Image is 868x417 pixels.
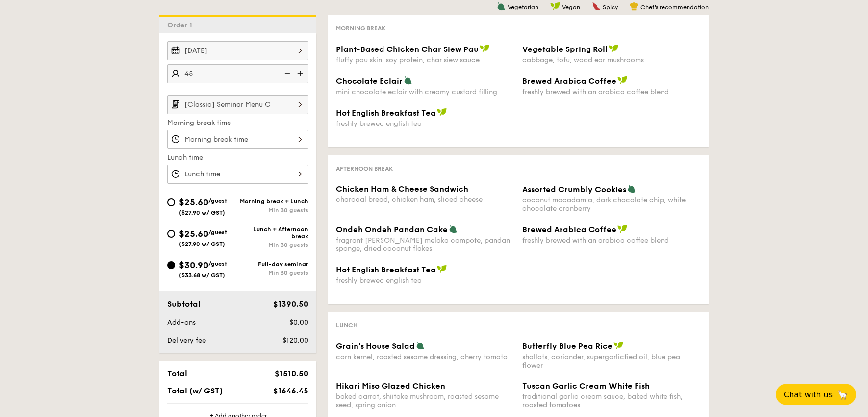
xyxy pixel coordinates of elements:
div: cabbage, tofu, wood ear mushrooms [522,56,701,64]
span: Delivery fee [167,336,206,344]
img: icon-vegetarian.fe4039eb.svg [449,224,458,233]
img: icon-vegan.f8ff3823.svg [437,265,447,273]
span: ($27.90 w/ GST) [179,241,225,247]
span: Spicy [603,4,618,11]
img: icon-vegan.f8ff3823.svg [617,76,627,85]
span: Ondeh Ondeh Pandan Cake [336,225,448,234]
img: icon-reduce.1d2dbef1.svg [279,64,294,83]
div: shallots, coriander, supergarlicfied oil, blue pea flower [522,353,701,369]
span: Total (w/ GST) [167,386,223,395]
img: icon-vegan.f8ff3823.svg [480,44,489,53]
span: Chef's recommendation [640,4,709,11]
span: /guest [208,197,227,204]
img: icon-chef-hat.a58ddaea.svg [630,2,638,11]
span: $1510.50 [275,369,308,378]
div: Min 30 guests [238,207,308,214]
img: icon-spicy.37a8142b.svg [592,2,601,11]
img: icon-vegan.f8ff3823.svg [617,224,627,233]
span: Order 1 [167,21,196,29]
span: Vegetable Spring Roll [522,45,608,54]
span: /guest [208,229,227,236]
span: Hikari Miso Glazed Chicken [336,381,445,391]
input: Number of guests [167,64,308,83]
img: icon-vegan.f8ff3823.svg [609,44,618,53]
input: Event date [167,41,308,60]
span: Hot English Breakfast Tea [336,108,436,118]
span: $120.00 [282,336,308,344]
div: Min 30 guests [238,270,308,276]
span: Chat with us [784,390,833,399]
img: icon-vegan.f8ff3823.svg [550,2,560,11]
span: Tuscan Garlic Cream White Fish [522,381,650,391]
span: $25.60 [179,228,208,239]
input: Morning break time [167,130,308,149]
span: Vegan [562,4,580,11]
span: $25.60 [179,197,208,208]
span: Afternoon break [336,165,393,172]
label: Morning break time [167,118,308,128]
input: $30.90/guest($33.68 w/ GST)Full-day seminarMin 30 guests [167,261,175,269]
span: Add-ons [167,319,196,327]
div: freshly brewed with an arabica coffee blend [522,88,701,96]
div: mini chocolate eclair with creamy custard filling [336,88,514,96]
div: Full-day seminar [238,261,308,268]
input: Lunch time [167,165,308,184]
span: Brewed Arabica Coffee [522,76,616,86]
span: Lunch [336,322,357,329]
span: Morning break [336,25,385,32]
label: Lunch time [167,153,308,163]
div: charcoal bread, chicken ham, sliced cheese [336,196,514,204]
img: icon-vegetarian.fe4039eb.svg [416,341,425,350]
span: Hot English Breakfast Tea [336,265,436,274]
span: 🦙 [837,389,848,400]
span: Butterfly Blue Pea Rice [522,342,613,351]
img: icon-vegetarian.fe4039eb.svg [497,2,506,11]
img: icon-vegetarian.fe4039eb.svg [404,76,412,85]
span: Total [167,369,187,378]
span: Brewed Arabica Coffee [522,225,616,234]
img: icon-chevron-right.3c0dfbd6.svg [292,95,308,114]
span: Chicken Ham & Cheese Sandwich [336,184,468,194]
div: freshly brewed english tea [336,120,514,128]
div: freshly brewed english tea [336,276,514,285]
span: Subtotal [167,299,201,309]
div: Min 30 guests [238,242,308,248]
input: $25.60/guest($27.90 w/ GST)Morning break + LunchMin 30 guests [167,198,175,206]
img: icon-vegan.f8ff3823.svg [613,341,623,350]
span: ($33.68 w/ GST) [179,272,225,279]
div: traditional garlic cream sauce, baked white fish, roasted tomatoes [522,392,701,409]
span: Grain's House Salad [336,342,415,351]
span: Chocolate Eclair [336,76,403,86]
span: Plant-Based Chicken Char Siew Pau [336,45,479,54]
button: Chat with us🦙 [776,384,856,405]
input: $25.60/guest($27.90 w/ GST)Lunch + Afternoon breakMin 30 guests [167,230,175,238]
div: corn kernel, roasted sesame dressing, cherry tomato [336,353,514,361]
span: $1390.50 [273,299,308,309]
img: icon-vegan.f8ff3823.svg [437,108,447,117]
span: Vegetarian [508,4,538,11]
span: $30.90 [179,260,208,270]
div: baked carrot, shiitake mushroom, roasted sesame seed, spring onion [336,392,514,409]
div: freshly brewed with an arabica coffee blend [522,236,701,245]
span: $1646.45 [273,386,308,395]
img: icon-add.58712e84.svg [294,64,308,83]
span: ($27.90 w/ GST) [179,209,225,216]
img: icon-vegetarian.fe4039eb.svg [627,184,636,193]
div: Lunch + Afternoon break [238,226,308,240]
span: /guest [208,260,227,267]
span: Assorted Crumbly Cookies [522,185,626,194]
div: fragrant [PERSON_NAME] melaka compote, pandan sponge, dried coconut flakes [336,236,514,253]
div: coconut macadamia, dark chocolate chip, white chocolate cranberry [522,196,701,213]
div: fluffy pau skin, soy protein, char siew sauce [336,56,514,64]
span: $0.00 [289,319,308,327]
div: Morning break + Lunch [238,198,308,205]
